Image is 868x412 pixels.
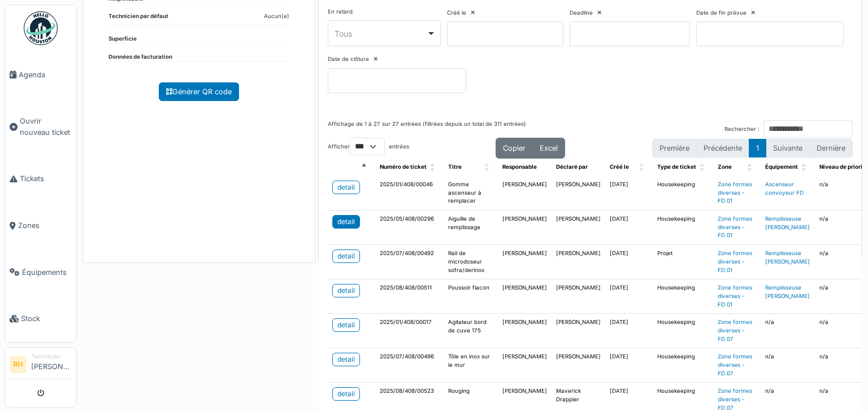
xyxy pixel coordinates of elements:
td: [DATE] [605,314,653,348]
span: Déclaré par [556,164,588,170]
a: detail [332,353,360,366]
a: Remplisseuse [PERSON_NAME] [765,250,810,265]
td: [DATE] [605,245,653,279]
td: [PERSON_NAME] [552,348,605,383]
td: [PERSON_NAME] [552,245,605,279]
td: [DATE] [605,348,653,383]
a: Zone formes diverses - FD.01 [718,216,752,238]
div: detail [337,389,355,399]
a: Zone formes diverses - FD.01 [718,181,752,204]
a: Équipements [5,249,76,296]
button: 1 [749,139,766,157]
a: Zone formes diverses - FD.01 [718,284,752,307]
a: Remplisseuse [PERSON_NAME] [765,216,810,230]
button: Excel [532,138,565,159]
td: 2025/07/408/00496 [375,348,444,383]
td: Housekeeping [653,314,713,348]
a: Générer QR code [159,82,239,101]
select: Afficherentrées [350,138,385,155]
td: [PERSON_NAME] [498,314,552,348]
li: RH [10,356,27,373]
a: Zones [5,202,76,249]
td: n/a [761,348,815,383]
nav: pagination [652,139,853,157]
div: Tous [335,28,427,40]
a: Tickets [5,156,76,203]
a: Zone formes diverses - FD.01 [718,250,752,273]
a: Ouvrir nouveau ticket [5,98,76,156]
span: Créé le: Activate to sort [639,159,646,176]
td: [PERSON_NAME] [552,176,605,211]
td: Tôle en inox sur le mur [444,348,498,383]
a: Stock [5,296,76,343]
dt: Superficie [108,35,137,43]
a: detail [332,387,360,401]
a: detail [332,284,360,297]
span: Tickets [20,173,72,184]
span: Stock [21,313,72,324]
td: [PERSON_NAME] [552,279,605,314]
div: detail [337,251,355,261]
a: Zone formes diverses - FD.07 [718,353,752,376]
td: Projet [653,245,713,279]
span: Équipements [22,267,72,278]
label: En retard [328,8,353,16]
span: Titre: Activate to sort [484,159,491,176]
div: detail [337,182,355,192]
td: Housekeeping [653,176,713,211]
td: 2025/08/408/00511 [375,279,444,314]
span: Numéro de ticket: Activate to sort [430,159,437,176]
td: Housekeeping [653,348,713,383]
span: Zone [718,164,732,170]
span: Excel [540,144,558,152]
td: [PERSON_NAME] [498,245,552,279]
label: Date de fin prévue [696,9,747,17]
a: RH Technicien[PERSON_NAME] [10,352,72,379]
td: [PERSON_NAME] [498,211,552,245]
label: Afficher entrées [328,138,409,155]
div: detail [337,286,355,296]
td: n/a [761,314,815,348]
a: detail [332,215,360,229]
td: [DATE] [605,279,653,314]
td: [DATE] [605,176,653,211]
td: 2025/07/408/00492 [375,245,444,279]
td: Poussoir flacon [444,279,498,314]
td: 2025/01/408/00017 [375,314,444,348]
a: Ascenseur convoyeur FD [765,181,804,196]
a: detail [332,318,360,332]
dd: Aucun(e) [264,12,289,21]
td: 2025/05/408/00296 [375,211,444,245]
a: Remplisseuse [PERSON_NAME] [765,284,810,299]
td: 2025/01/408/00046 [375,176,444,211]
span: Type de ticket [657,164,696,170]
td: Housekeeping [653,211,713,245]
span: Créé le [610,164,629,170]
td: [PERSON_NAME] [498,279,552,314]
span: Type de ticket: Activate to sort [700,159,706,176]
label: Rechercher : [724,125,759,134]
span: Titre [448,164,462,170]
button: Copier [496,138,533,159]
span: Copier [503,144,526,152]
label: Créé le [447,9,466,17]
span: Zones [18,220,72,231]
td: [PERSON_NAME] [498,176,552,211]
div: detail [337,217,355,227]
div: Technicien [31,352,72,361]
td: Rail de microdoseur sofra/derinox [444,245,498,279]
td: [PERSON_NAME] [552,211,605,245]
li: [PERSON_NAME] [31,352,72,376]
td: [PERSON_NAME] [498,348,552,383]
td: Agitateur bord de cuve 175 [444,314,498,348]
span: Agenda [19,69,72,80]
a: detail [332,249,360,263]
span: Ouvrir nouveau ticket [20,116,72,137]
label: Deadline [570,9,593,17]
dt: Données de facturation [108,53,172,62]
a: detail [332,181,360,194]
dt: Technicien par défaut [108,12,168,25]
span: Équipement [765,164,798,170]
span: Numéro de ticket [380,164,427,170]
div: detail [337,320,355,330]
